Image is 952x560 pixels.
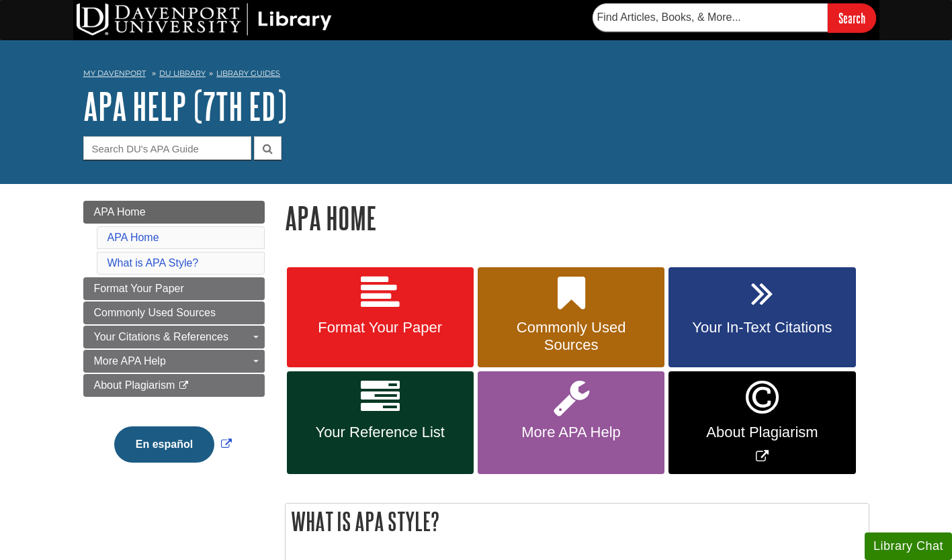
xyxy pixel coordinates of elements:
img: DU Library [77,3,332,36]
button: En español [114,426,214,463]
a: APA Home [83,201,265,224]
span: Commonly Used Sources [94,307,216,318]
span: More APA Help [94,355,166,367]
a: Your Reference List [287,371,474,474]
span: Your Citations & References [94,331,228,342]
span: Format Your Paper [297,319,464,336]
a: Commonly Used Sources [478,267,664,368]
a: APA Home [107,232,159,243]
a: My Davenport [83,68,146,79]
a: More APA Help [83,350,265,373]
a: Your In-Text Citations [668,267,855,368]
a: Your Citations & References [83,326,265,348]
span: More APA Help [488,424,654,441]
a: About Plagiarism [83,374,265,397]
span: Commonly Used Sources [488,319,654,354]
span: About Plagiarism [679,424,845,441]
input: Search DU's APA Guide [83,136,251,160]
button: Library Chat [865,532,952,560]
span: APA Home [94,206,146,218]
input: Find Articles, Books, & More... [593,3,828,32]
a: Format Your Paper [83,277,265,300]
h2: What is APA Style? [286,504,869,539]
a: DU Library [159,68,206,78]
span: Your Reference List [297,424,464,441]
i: This link opens in a new window [178,381,189,390]
div: Guide Page Menu [83,201,265,485]
a: Link opens in new window [668,371,855,474]
form: Searches DU Library's articles, books, and more [593,3,876,32]
a: More APA Help [478,371,664,474]
a: APA Help (7th Ed) [83,85,287,127]
h1: APA Home [285,201,869,235]
a: Format Your Paper [287,267,474,368]
span: About Plagiarism [94,379,175,391]
a: Link opens in new window [111,438,235,450]
nav: breadcrumb [83,64,869,86]
span: Format Your Paper [94,283,184,294]
a: Commonly Used Sources [83,301,265,324]
a: Library Guides [216,68,280,78]
span: Your In-Text Citations [679,319,845,336]
a: What is APA Style? [107,257,199,269]
input: Search [828,3,876,32]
